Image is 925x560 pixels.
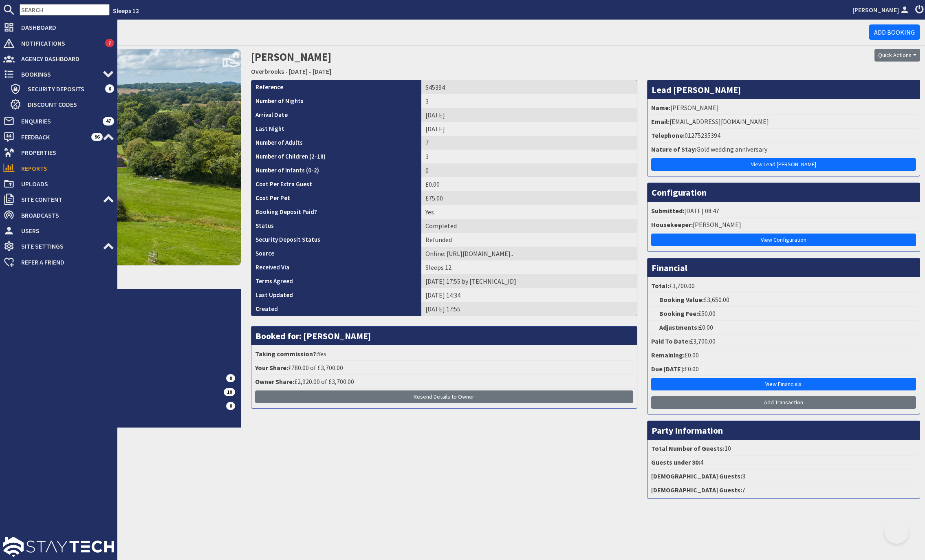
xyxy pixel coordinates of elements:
[24,372,241,386] a: Extras0
[24,49,241,266] img: Overbrooks's icon
[651,234,916,246] a: View Configuration
[251,49,694,78] h2: [PERSON_NAME]
[3,256,114,269] a: Refer a Friend
[15,224,114,237] span: Users
[651,351,685,359] strong: Remaining:
[421,219,637,233] td: Completed
[3,209,114,222] a: Broadcasts
[105,84,114,93] span: 6
[650,115,918,129] li: [EMAIL_ADDRESS][DOMAIN_NAME]
[15,21,114,34] span: Dashboard
[285,67,288,75] span: -
[421,288,637,302] td: [DATE] 14:34
[3,130,114,143] a: Feedback 96
[651,282,669,290] strong: Total:
[105,39,114,47] span: 7
[3,115,114,128] a: Enquiries 47
[21,98,114,111] span: Discount Codes
[650,483,918,496] li: 7
[251,260,422,274] th: Received Via
[647,80,920,99] h3: Lead [PERSON_NAME]
[253,375,635,389] li: £2,920.00 of £3,700.00
[421,302,637,316] td: [DATE] 17:55
[251,108,422,122] th: Arrival Date
[421,260,637,274] td: Sleeps 12
[421,94,637,108] td: 3
[251,326,637,345] h3: Booked for: [PERSON_NAME]
[24,358,241,372] a: Configuration
[874,49,920,62] button: Quick Actions
[650,442,918,456] li: 10
[421,274,637,288] td: [DATE] 17:55 by [TECHNICAL_ID]
[650,101,918,115] li: [PERSON_NAME]
[251,122,422,136] th: Last Night
[651,207,684,215] strong: Submitted:
[659,295,704,304] strong: Booking Value:
[15,177,114,190] span: Uploads
[24,400,241,414] a: Pets0
[251,219,422,233] th: Status
[24,414,241,428] a: Emails / Activity
[659,309,698,317] strong: Booking Fee:
[650,456,918,470] li: 4
[15,146,114,159] span: Properties
[421,205,637,219] td: Yes
[15,68,103,81] span: Bookings
[650,293,918,307] li: £3,650.00
[15,256,114,269] span: Refer a Friend
[3,146,114,159] a: Properties
[651,117,670,126] strong: Email:
[15,52,114,65] span: Agency Dashboard
[10,98,114,111] a: Discount Codes
[421,136,637,150] td: 7
[421,80,637,94] td: S45394
[103,117,114,125] span: 47
[3,177,114,190] a: Uploads
[24,317,241,331] a: Feedback
[650,143,918,157] li: Gold wedding anniversary
[251,233,422,247] th: Security Deposit Status
[3,52,114,65] a: Agency Dashboard
[647,183,920,202] h3: Configuration
[113,7,139,15] a: Sleeps 12
[226,402,235,410] span: 0
[647,258,920,277] h3: Financial
[421,122,637,136] td: [DATE]
[251,177,422,191] th: Cost Per Extra Guest
[651,378,916,390] a: View Financials
[15,115,103,128] span: Enquiries
[226,374,235,382] span: 0
[15,162,114,175] span: Reports
[253,361,635,375] li: £780.00 of £3,700.00
[650,348,918,362] li: £0.00
[651,486,742,494] strong: [DEMOGRAPHIC_DATA] Guests:
[3,224,114,237] a: Users
[651,458,700,466] strong: Guests under 30:
[650,470,918,483] li: 3
[651,337,690,345] strong: Paid To Date:
[24,272,241,285] h2: Booking #S45394
[251,288,422,302] th: Last Updated
[21,82,105,95] span: Security Deposits
[651,444,725,452] strong: Total Number of Guests:
[15,209,114,222] span: Broadcasts
[24,344,241,358] a: Security Deposit
[293,279,300,285] i: Agreements were checked at the time of signing booking terms:<br>- I AGREE to let Sleeps12.com Li...
[651,145,696,153] strong: Nature of Stay:
[421,177,637,191] td: £0.00
[421,233,637,247] td: Refunded
[24,386,241,400] a: Guests10
[651,131,685,139] strong: Telephone:
[3,240,114,253] a: Site Settings
[255,364,288,372] strong: Your Share:
[251,302,422,316] th: Created
[251,136,422,150] th: Number of Adults
[3,68,114,81] a: Bookings
[421,163,637,177] td: 0
[253,347,635,361] li: Yes
[15,193,103,206] span: Site Content
[251,191,422,205] th: Cost Per Pet
[421,108,637,122] td: [DATE]
[650,129,918,143] li: 01275235394
[659,323,699,331] strong: Adjustments:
